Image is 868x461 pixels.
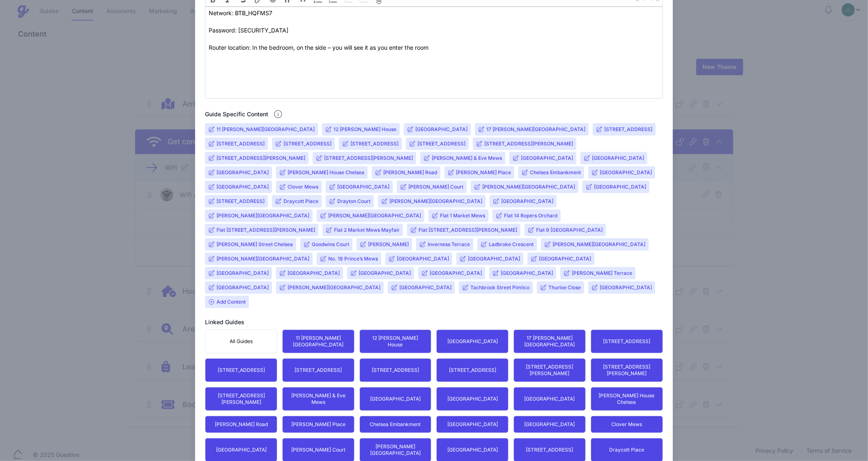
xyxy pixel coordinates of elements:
[611,421,642,428] span: Clover Mews
[216,212,309,219] input: [PERSON_NAME][GEOGRAPHIC_DATA]
[397,256,449,262] input: [GEOGRAPHIC_DATA]
[209,26,659,43] div: Password: [SECURITY_DATA]
[600,284,652,291] input: [GEOGRAPHIC_DATA]
[530,169,581,176] input: Chelsea Embankment
[519,335,580,348] span: 17 [PERSON_NAME][GEOGRAPHIC_DATA]
[440,212,485,219] input: Flat 1 Market Mews
[372,367,419,373] span: [STREET_ADDRESS]
[210,392,272,406] span: [STREET_ADDRESS][PERSON_NAME]
[513,387,586,411] button: [GEOGRAPHIC_DATA]
[288,335,349,348] span: 11 [PERSON_NAME][GEOGRAPHIC_DATA]
[501,270,553,277] input: [GEOGRAPHIC_DATA]
[205,330,277,353] button: All Guides
[282,330,355,353] button: 11 [PERSON_NAME][GEOGRAPHIC_DATA]
[428,241,470,248] input: Inverness Terrace
[282,358,355,382] button: [STREET_ADDRESS]
[291,447,345,453] span: [PERSON_NAME] Court
[591,330,663,353] button: [STREET_ADDRESS]
[295,367,342,373] span: [STREET_ADDRESS]
[283,141,332,147] input: [STREET_ADDRESS]
[591,358,663,382] button: [STREET_ADDRESS][PERSON_NAME]
[370,421,421,428] span: Chelsea Embankment
[359,270,411,277] input: [GEOGRAPHIC_DATA]
[312,241,349,248] input: Goodwins Court
[417,141,465,147] input: [STREET_ADDRESS]
[482,184,575,190] input: [PERSON_NAME][GEOGRAPHIC_DATA]
[447,447,498,453] span: [GEOGRAPHIC_DATA]
[383,169,437,176] input: [PERSON_NAME] Road
[216,270,269,277] input: [GEOGRAPHIC_DATA]
[592,155,644,161] input: [GEOGRAPHIC_DATA]
[447,421,498,428] span: [GEOGRAPHIC_DATA]
[216,141,265,147] input: [STREET_ADDRESS]
[449,367,496,373] span: [STREET_ADDRESS]
[205,296,249,308] span: Add Content
[283,198,318,205] input: Draycott Place
[604,126,652,133] input: [STREET_ADDRESS]
[513,330,586,353] button: 17 [PERSON_NAME][GEOGRAPHIC_DATA]
[436,387,509,411] button: [GEOGRAPHIC_DATA]
[209,9,659,26] div: Network: BTB_HQFMS7
[359,330,432,353] button: 12 [PERSON_NAME] House
[486,126,585,133] input: 17 [PERSON_NAME][GEOGRAPHIC_DATA]
[216,184,269,190] input: [GEOGRAPHIC_DATA]
[205,7,663,99] trix-editor: Content
[288,169,364,176] input: [PERSON_NAME] House Chelsea
[526,447,573,453] span: [STREET_ADDRESS]
[288,392,349,406] span: [PERSON_NAME] & Eve Mews
[501,198,553,205] input: [GEOGRAPHIC_DATA]
[519,364,580,377] span: [STREET_ADDRESS][PERSON_NAME]
[456,169,511,176] input: [PERSON_NAME] Place
[216,256,309,262] input: [PERSON_NAME][GEOGRAPHIC_DATA]
[370,396,421,402] span: [GEOGRAPHIC_DATA]
[334,227,400,233] input: Flat 2 Market Mews Mayfair
[430,270,482,277] input: [GEOGRAPHIC_DATA]
[415,126,467,133] input: [GEOGRAPHIC_DATA]
[609,447,644,453] span: Draycott Place
[504,212,557,219] input: Flat 14 Ropers Orchard
[216,198,265,205] input: [STREET_ADDRESS]
[572,270,632,277] input: [PERSON_NAME] Terrace
[513,416,586,433] button: [GEOGRAPHIC_DATA]
[539,256,591,262] input: [GEOGRAPHIC_DATA]
[337,184,389,190] input: [GEOGRAPHIC_DATA]
[324,155,413,161] input: [STREET_ADDRESS][PERSON_NAME]
[205,318,244,326] h2: Linked Guides
[205,110,268,118] h2: Guide Specific Content
[436,330,509,353] button: [GEOGRAPHIC_DATA]
[591,387,663,411] button: [PERSON_NAME] House Chelsea
[205,416,277,433] button: [PERSON_NAME] Road
[328,256,378,262] input: No. 19 Prince’s Mews
[334,126,396,133] input: 12 [PERSON_NAME] House
[291,421,345,428] span: [PERSON_NAME] Place
[447,338,498,345] span: [GEOGRAPHIC_DATA]
[365,443,426,456] span: [PERSON_NAME][GEOGRAPHIC_DATA]
[216,155,305,161] input: [STREET_ADDRESS][PERSON_NAME]
[215,421,268,428] span: [PERSON_NAME] Road
[548,284,581,291] input: Thurloe Close
[596,364,658,377] span: [STREET_ADDRESS][PERSON_NAME]
[216,126,315,133] input: 11 [PERSON_NAME][GEOGRAPHIC_DATA]
[470,284,530,291] input: Tachbrook Street Pimlico
[484,141,573,147] input: [STREET_ADDRESS][PERSON_NAME]
[209,43,659,60] div: Router location: In the bedroom, on the side – you will see it as you enter the room
[230,338,253,345] span: All Guides
[389,198,482,205] input: [PERSON_NAME][GEOGRAPHIC_DATA]
[419,227,517,233] input: Flat [STREET_ADDRESS][PERSON_NAME]
[288,184,318,190] input: Clover Mews
[432,155,502,161] input: [PERSON_NAME] & Eve Mews
[513,358,586,382] button: [STREET_ADDRESS][PERSON_NAME]
[436,358,509,382] button: [STREET_ADDRESS]
[521,155,573,161] input: [GEOGRAPHIC_DATA]
[525,421,575,428] span: [GEOGRAPHIC_DATA]
[282,416,355,433] button: [PERSON_NAME] Place
[218,367,265,373] span: [STREET_ADDRESS]
[337,198,371,205] input: Drayton Court
[288,284,380,291] input: [PERSON_NAME][GEOGRAPHIC_DATA]
[359,387,432,411] button: [GEOGRAPHIC_DATA]
[368,241,409,248] input: [PERSON_NAME]
[596,392,658,406] span: [PERSON_NAME] House Chelsea
[205,358,277,382] button: [STREET_ADDRESS]
[594,184,646,190] input: [GEOGRAPHIC_DATA]
[359,358,432,382] button: [STREET_ADDRESS]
